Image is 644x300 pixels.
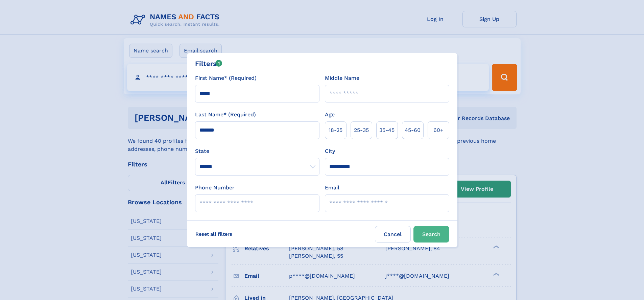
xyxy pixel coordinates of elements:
[405,126,421,134] span: 45‑60
[325,74,359,82] label: Middle Name
[375,226,411,243] label: Cancel
[195,147,319,155] label: State
[195,184,235,192] label: Phone Number
[354,126,369,134] span: 25‑35
[195,111,256,119] label: Last Name* (Required)
[191,226,237,242] label: Reset all filters
[195,74,257,82] label: First Name* (Required)
[195,59,222,69] div: Filters
[325,147,335,155] label: City
[413,226,449,243] button: Search
[433,126,444,134] span: 60+
[325,111,335,119] label: Age
[379,126,395,134] span: 35‑45
[329,126,342,134] span: 18‑25
[325,184,339,192] label: Email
